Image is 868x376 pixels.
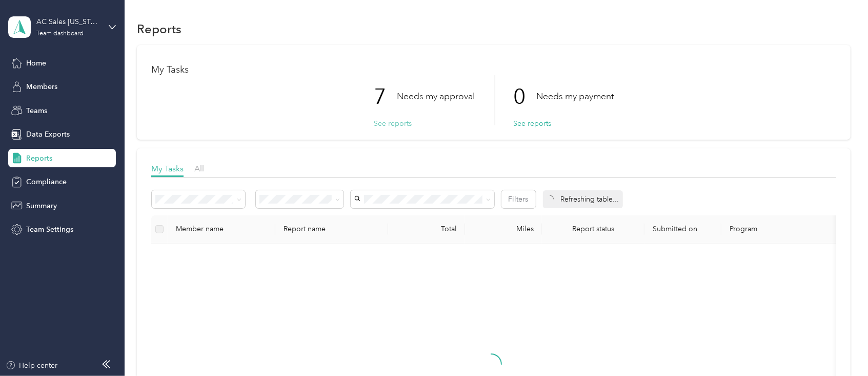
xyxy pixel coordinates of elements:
span: Team Settings [26,224,73,235]
span: Compliance [26,176,67,187]
button: See reports [374,118,412,129]
span: Home [26,58,46,69]
div: Member name [176,225,267,233]
p: Needs my payment [536,90,614,103]
div: Refreshing table... [543,190,623,208]
button: See reports [513,118,551,129]
p: 7 [374,75,397,118]
span: Data Exports [26,129,70,140]
button: Filters [501,190,536,208]
div: Team dashboard [36,31,84,37]
span: Teams [26,105,47,116]
div: Miles [473,225,534,233]
span: My Tasks [151,164,184,173]
span: All [194,164,204,173]
h1: My Tasks [151,64,836,75]
th: Submitted on [644,215,721,244]
th: Program [721,215,850,244]
p: Needs my approval [397,90,475,103]
th: Member name [168,215,275,244]
span: Members [26,81,57,92]
span: Reports [26,153,52,164]
h1: Reports [137,24,181,34]
span: Report status [550,225,636,233]
th: Report name [275,215,388,244]
div: AC Sales [US_STATE] 01 US01-AC-D50011-CC11400 ([PERSON_NAME]) [36,16,100,27]
span: Summary [26,201,57,211]
button: Help center [6,360,58,371]
p: 0 [513,75,536,118]
iframe: Everlance-gr Chat Button Frame [811,319,868,376]
div: Total [396,225,457,233]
